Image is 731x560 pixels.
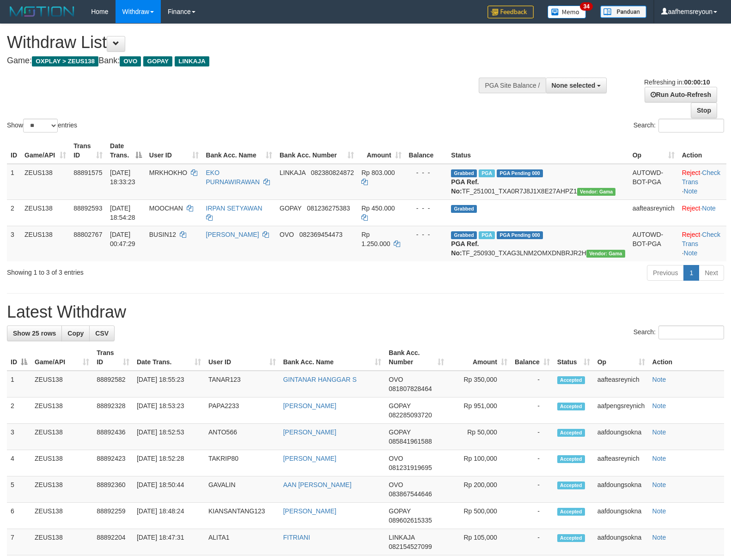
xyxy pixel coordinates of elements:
td: ALITA1 [205,529,280,555]
img: Feedback.jpg [487,6,534,18]
td: 88892204 [93,529,133,555]
span: LINKAJA [175,56,209,66]
th: Trans ID: activate to sort column ascending [70,138,106,164]
th: Balance [405,138,448,164]
td: 1 [7,371,31,397]
td: ZEUS138 [31,529,93,555]
td: ZEUS138 [31,371,93,397]
td: Rp 100,000 [448,450,511,476]
span: MRKHOKHO [149,169,187,176]
td: 88892328 [93,397,133,424]
th: Action [678,138,726,164]
td: · [678,199,726,226]
td: PAPA2233 [205,397,280,424]
span: Copy 081231919695 to clipboard [389,464,432,471]
th: Game/API: activate to sort column ascending [21,138,70,164]
a: Note [684,249,698,257]
span: Rp 1.250.000 [361,231,390,247]
div: - - - [409,230,444,239]
span: Grabbed [451,205,477,213]
span: Accepted [557,482,585,489]
span: Copy 089602615335 to clipboard [389,517,432,524]
label: Show entries [7,119,77,132]
span: OXPLAY > ZEUS138 [32,56,98,66]
span: Copy 081807828464 to clipboard [389,385,432,392]
td: ZEUS138 [31,424,93,450]
th: Action [649,344,724,371]
img: Button%20Memo.svg [548,6,586,18]
a: [PERSON_NAME] [283,428,336,436]
span: [DATE] 18:33:23 [110,169,135,186]
span: 88891575 [73,169,102,176]
a: [PERSON_NAME] [206,231,259,238]
span: Rp 803.000 [361,169,395,176]
th: Date Trans.: activate to sort column ascending [133,344,205,371]
span: Marked by aafsreyleap [479,231,495,239]
td: ANTO566 [205,424,280,450]
h4: Game: Bank: [7,56,478,66]
td: - [511,476,554,503]
span: Grabbed [451,169,477,177]
td: Rp 951,000 [448,397,511,424]
td: aafdoungsokna [594,529,649,555]
td: ZEUS138 [31,476,93,503]
th: ID [7,138,21,164]
th: Game/API: activate to sort column ascending [31,344,93,371]
td: 2 [7,397,31,424]
a: FITRIANI [283,534,310,541]
label: Search: [634,119,724,132]
td: 6 [7,503,31,529]
span: Accepted [557,403,585,410]
a: Next [699,265,724,281]
div: - - - [409,168,444,177]
td: KIANSANTANG123 [205,503,280,529]
td: · · [678,226,726,261]
a: Check Trans [682,169,720,186]
span: GOPAY [389,507,410,515]
span: OVO [120,56,141,66]
img: MOTION_logo.png [7,5,77,18]
span: 34 [580,2,592,11]
td: Rp 200,000 [448,476,511,503]
span: Rp 450.000 [361,205,395,212]
a: Note [652,376,666,383]
th: Balance: activate to sort column ascending [511,344,554,371]
th: Amount: activate to sort column ascending [358,138,405,164]
span: Accepted [557,429,585,437]
td: ZEUS138 [21,226,70,261]
td: - [511,424,554,450]
select: Showentries [23,119,58,132]
label: Search: [634,325,724,339]
th: Bank Acc. Number: activate to sort column ascending [385,344,447,371]
span: PGA Pending [497,169,543,177]
a: 1 [683,265,699,281]
a: [PERSON_NAME] [283,455,336,462]
th: Bank Acc. Name: activate to sort column ascending [280,344,385,371]
span: [DATE] 18:54:28 [110,205,135,221]
span: Copy [67,330,84,337]
td: ZEUS138 [21,199,70,226]
td: TAKRIP80 [205,450,280,476]
span: BUSIN12 [149,231,176,238]
td: Rp 50,000 [448,424,511,450]
span: Copy 082369454473 to clipboard [299,231,342,238]
td: - [511,450,554,476]
span: Accepted [557,455,585,463]
th: User ID: activate to sort column ascending [146,138,202,164]
span: CSV [95,330,109,337]
th: Amount: activate to sort column ascending [448,344,511,371]
a: [PERSON_NAME] [283,507,336,515]
input: Search: [658,325,724,339]
th: Op: activate to sort column ascending [629,138,678,164]
span: MOOCHAN [149,205,183,212]
td: - [511,371,554,397]
td: aafteasreynich [594,371,649,397]
span: Accepted [557,534,585,542]
div: Showing 1 to 3 of 3 entries [7,264,298,277]
a: Note [652,481,666,488]
td: 3 [7,424,31,450]
a: [PERSON_NAME] [283,402,336,409]
span: Copy 082285093720 to clipboard [389,411,432,419]
th: Bank Acc. Name: activate to sort column ascending [202,138,276,164]
button: None selected [546,78,607,93]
